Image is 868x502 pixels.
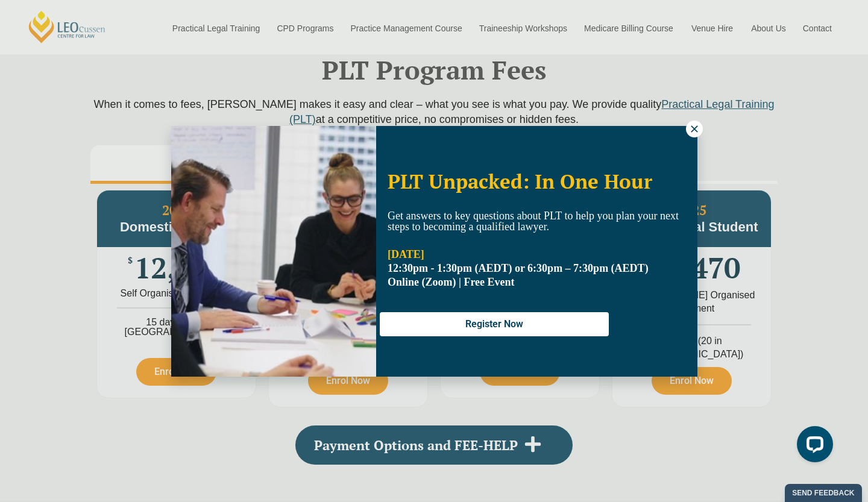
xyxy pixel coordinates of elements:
img: Woman in yellow blouse holding folders looking to the right and smiling [171,126,376,377]
strong: 12:30pm - 1:30pm (AEDT) or 6:30pm – 7:30pm (AEDT) [388,262,649,274]
span: PLT Unpacked: In One Hour [388,168,652,194]
iframe: LiveChat chat widget [787,421,838,472]
span: Online (Zoom) | Free Event [388,276,515,288]
button: Close [686,121,703,137]
button: Register Now [380,312,609,336]
span: Get answers to key questions about PLT to help you plan your next steps to becoming a qualified l... [388,210,679,233]
strong: [DATE] [388,248,424,260]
